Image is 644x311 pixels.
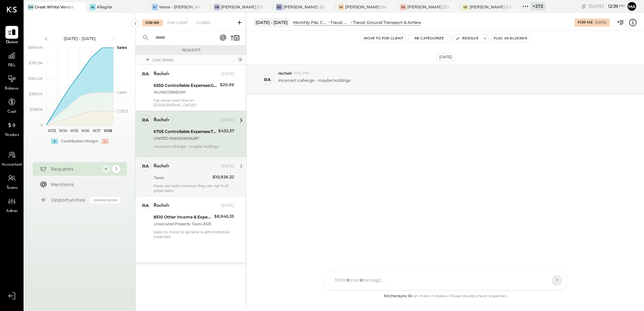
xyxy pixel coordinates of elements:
text: W37 [93,128,101,133]
div: For Me [578,20,593,25]
span: rachelr [278,70,292,76]
span: Queue [6,39,18,45]
text: $396.1K [29,92,43,96]
text: W33 [47,128,56,133]
div: Contribution Margin [61,139,98,144]
div: copy link [580,3,587,10]
div: [PERSON_NAME] [GEOGRAPHIC_DATA] [221,4,262,10]
div: [PERSON_NAME] Seaport [345,4,387,10]
span: Admin [6,208,18,214]
div: Al [90,4,96,10]
div: Monthly P&L Comparison [293,20,327,25]
a: Teams [0,172,23,191]
div: $10,926.32 [213,174,234,180]
div: Last Week [153,57,236,63]
div: 4 [237,57,243,62]
div: GC [462,4,469,10]
a: Admin [0,195,23,214]
div: [DATE] [221,164,234,169]
a: Cash [0,96,23,115]
text: Labor [117,90,127,95]
div: rachelr [154,202,169,209]
button: Flag as Blocker [491,34,530,42]
a: Queue [0,26,23,45]
div: ra [142,71,149,77]
div: V- [152,4,158,10]
div: 8510 Other Income & Expenses:Taxes [154,214,212,220]
div: Great White Venice [35,4,74,10]
div: Requests [51,166,99,172]
div: Taxes [154,174,211,181]
div: [DATE] [221,203,234,208]
div: GB [214,4,220,10]
div: UNITED XXXXXXXXX4287 [154,135,216,142]
text: $792.3K [29,61,43,65]
div: [DATE] - [DATE] [254,18,290,27]
div: [PERSON_NAME] Downtown [283,4,325,10]
span: P&L [8,63,16,69]
div: Unsecured Property Taxes 2025 [154,220,212,227]
button: Ma [626,1,637,12]
div: [DATE] [221,71,234,77]
span: Cash [7,109,16,115]
button: Resolve [453,34,481,42]
button: Re-Categorize [409,34,450,42]
a: P&L [0,49,23,69]
div: Travel, Ground Transport & Airfare [353,20,421,25]
text: W38 [103,128,112,133]
div: [DATE] [436,53,455,61]
p: incorrect caherge - maybe holdings [278,77,351,89]
div: 6550 Controllable Expenses:General & Administrative Expenses:Dues and Subscriptions [154,82,218,89]
div: ra [142,163,149,169]
div: ra [142,202,149,209]
div: GS [338,4,344,10]
div: [PERSON_NAME] [GEOGRAPHIC_DATA] [407,4,449,10]
div: Mentions [51,181,117,188]
div: [PERSON_NAME] Causeway [470,4,511,10]
div: Coming Soon [90,197,120,203]
div: these are both invcrrect they are not % of gross sales. [154,183,234,193]
div: + [51,139,58,144]
text: COGS [117,109,128,113]
button: Move to for client [361,34,406,42]
text: Sales [117,45,127,50]
text: W35 [70,128,78,133]
div: Requests [139,48,243,53]
text: 0 [40,123,43,127]
text: W36 [81,128,90,133]
div: rachelr [154,163,169,170]
div: [DATE] - [DATE] [51,36,108,41]
div: ra [142,117,149,123]
div: For Client [164,20,191,26]
div: + 272 [530,2,545,10]
text: $198.1K [30,107,43,112]
div: $20.99 [220,81,234,88]
div: Closed [193,20,214,26]
div: rachelr [154,71,169,77]
div: Opportunities [51,197,87,203]
div: $8,945.35 [214,213,234,220]
div: [DATE] [589,3,625,9]
text: W34 [59,128,67,133]
div: MUNICORNESIM [154,89,218,96]
a: Vendors [0,119,23,138]
div: 4 [102,165,110,173]
text: $594.2K [28,76,43,81]
div: [DATE] [221,117,234,123]
span: Balance [5,86,19,92]
div: I've never seen this on [GEOGRAPHIC_DATA]? [154,98,234,107]
div: GG [400,4,406,10]
span: 11:02 PM [294,71,309,76]
div: ra [264,76,271,83]
div: Allegria [97,4,112,10]
text: $990.4K [28,45,43,50]
div: incorrect caherge - maybe holdings [154,144,234,153]
div: - [102,139,108,144]
a: Balance [0,72,23,92]
div: [DATE] [595,20,607,25]
div: rachelr [154,117,169,124]
span: Teams [6,185,18,191]
div: $432.37 [218,128,234,134]
div: 3 [112,165,120,173]
div: Verse - [PERSON_NAME] Lankershim LLC [159,4,200,10]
